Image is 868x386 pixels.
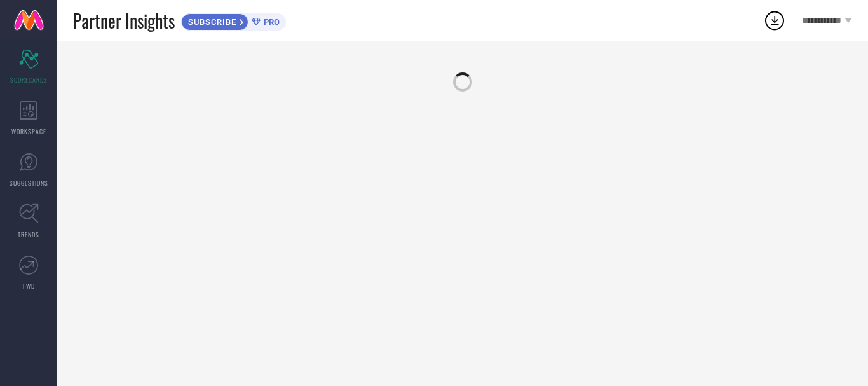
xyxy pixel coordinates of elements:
span: SCORECARDS [10,75,48,85]
span: WORKSPACE [11,127,46,136]
span: Partner Insights [73,8,175,34]
span: TRENDS [18,230,39,239]
div: Open download list [763,9,786,32]
span: SUGGESTIONS [10,178,48,188]
span: SUBSCRIBE [182,17,240,27]
span: FWD [23,281,35,291]
span: PRO [261,17,280,27]
a: SUBSCRIBEPRO [181,10,286,31]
